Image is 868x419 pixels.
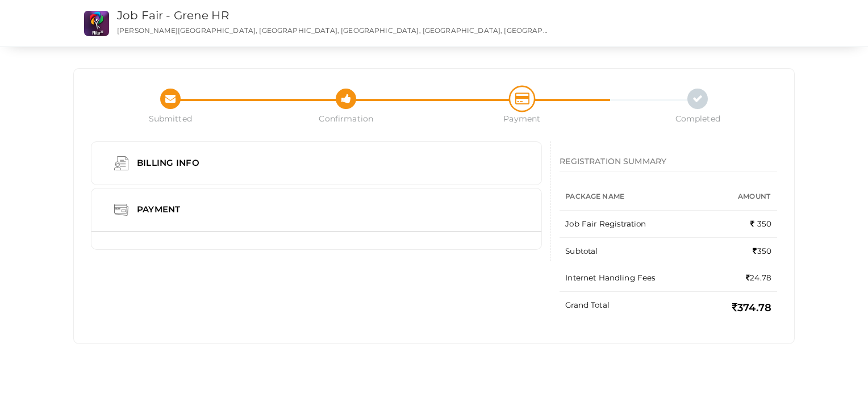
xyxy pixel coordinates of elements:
[560,237,712,265] td: Subtotal
[128,203,192,217] div: Payment
[712,291,777,324] td: 374.78
[712,237,777,265] td: 350
[560,210,712,237] td: Job Fair Registration
[114,156,128,170] img: curriculum.png
[750,219,771,228] span: 350
[712,265,777,292] td: 24.78
[560,265,712,292] td: Internet Handling Fees
[128,156,211,170] div: Billing Info
[82,113,258,124] span: Submitted
[712,183,777,211] th: Amount
[84,11,109,36] img: CS2O7UHK_small.png
[117,9,229,22] a: Job Fair - Grene HR
[258,113,435,124] span: Confirmation
[114,203,128,217] img: credit-card.png
[117,26,551,35] p: [PERSON_NAME][GEOGRAPHIC_DATA], [GEOGRAPHIC_DATA], [GEOGRAPHIC_DATA], [GEOGRAPHIC_DATA], [GEOGRAP...
[560,156,666,166] span: REGISTRATION SUMMARY
[560,291,712,324] td: Grand Total
[434,113,610,124] span: Payment
[560,183,712,211] th: Package Name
